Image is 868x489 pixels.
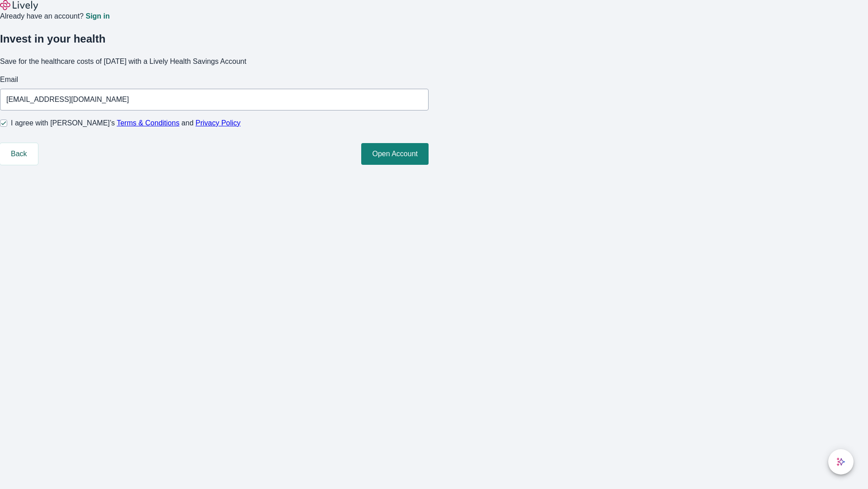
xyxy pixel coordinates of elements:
span: I agree with [PERSON_NAME]’s and [11,118,241,129]
a: Privacy Policy [196,119,241,127]
a: Terms & Conditions [117,119,179,127]
button: chat [828,449,854,475]
svg: Lively AI Assistant [836,457,845,466]
button: Open Account [361,143,429,165]
a: Sign in [85,13,109,20]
